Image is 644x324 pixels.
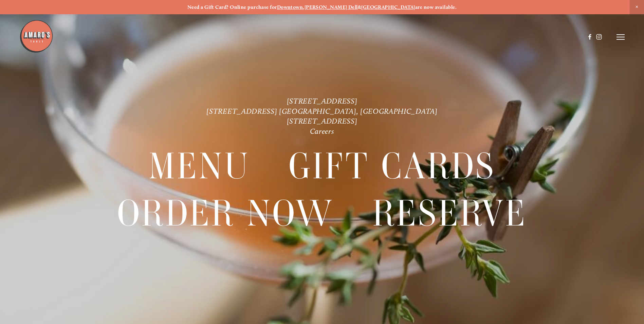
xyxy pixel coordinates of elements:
span: Menu [149,143,250,190]
span: Reserve [372,190,527,237]
a: [STREET_ADDRESS] [GEOGRAPHIC_DATA], [GEOGRAPHIC_DATA] [206,107,437,116]
span: Order Now [117,190,334,237]
a: Order Now [117,190,334,236]
strong: & [358,4,361,10]
a: Gift Cards [289,143,495,189]
a: [GEOGRAPHIC_DATA] [361,4,415,10]
a: [PERSON_NAME] Dell [305,4,358,10]
a: Menu [149,143,250,189]
a: Downtown [277,4,303,10]
strong: Need a Gift Card? Online purchase for [187,4,277,10]
strong: , [303,4,304,10]
a: [STREET_ADDRESS] [287,96,357,106]
a: Reserve [372,190,527,236]
strong: are now available. [415,4,457,10]
a: Careers [310,127,334,136]
span: Gift Cards [289,143,495,190]
a: [STREET_ADDRESS] [287,116,357,126]
img: Amaro's Table [19,19,53,53]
